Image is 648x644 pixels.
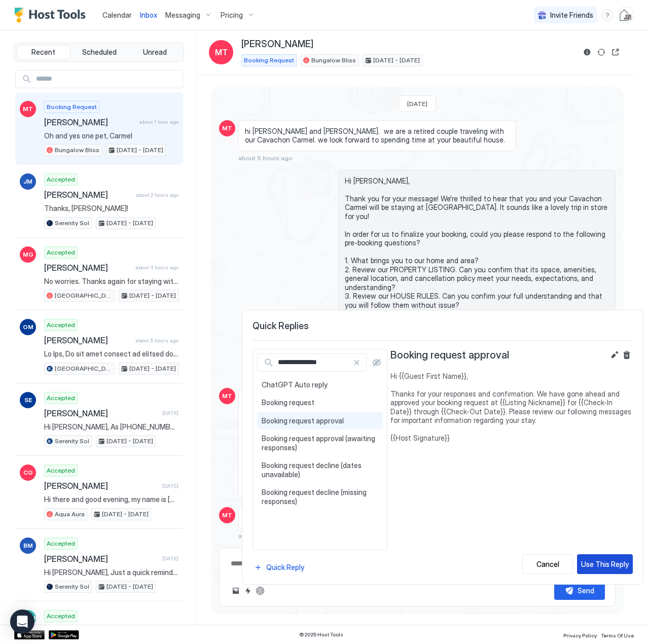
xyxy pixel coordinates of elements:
[262,488,378,506] span: Booking request decline (missing responses)
[621,349,633,361] button: Delete
[390,349,509,362] span: Booking request approval
[10,610,34,634] div: Open Intercom Messenger
[390,372,633,443] span: Hi {{Guest First Name}}, Thanks for your responses and confirmation. We have gone ahead and appro...
[262,398,378,407] span: Booking request
[274,354,353,371] input: Input Field
[536,559,559,569] div: Cancel
[371,356,383,369] button: Show all quick replies
[253,320,633,332] span: Quick Replies
[266,562,304,573] div: Quick Reply
[522,554,573,574] button: Cancel
[262,416,378,425] span: Booking request approval
[262,434,378,452] span: Booking request approval (awaiting responses)
[608,349,621,361] button: Edit
[262,380,378,389] span: ChatGPT Auto reply
[581,559,629,569] div: Use This Reply
[262,461,378,479] span: Booking request decline (dates unavailable)
[577,554,633,574] button: Use This Reply
[253,560,306,574] button: Quick Reply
